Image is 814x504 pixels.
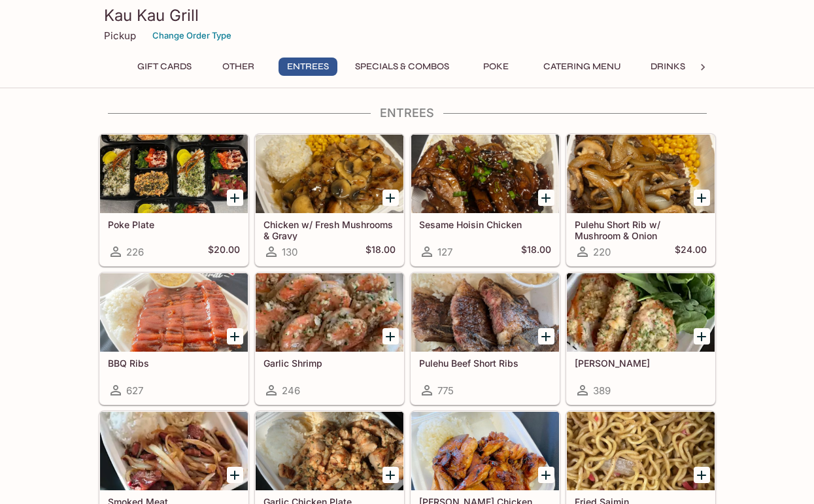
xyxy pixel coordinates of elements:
[538,190,554,206] button: Add Sesame Hoisin Chicken
[694,328,710,344] button: Add Garlic Ahi
[382,328,399,344] button: Add Garlic Shrimp
[100,412,248,490] div: Smoked Meat
[99,273,248,405] a: BBQ Ribs627
[108,219,240,230] h5: Poke Plate
[227,467,243,483] button: Add Smoked Meat
[382,467,399,483] button: Add Garlic Chicken Plate
[694,467,710,483] button: Add Fried Saimin
[99,134,248,266] a: Poke Plate226$20.00
[282,384,300,397] span: 246
[99,106,716,120] h4: Entrees
[411,273,560,405] a: Pulehu Beef Short Ribs775
[566,273,715,405] a: [PERSON_NAME]389
[419,219,551,230] h5: Sesame Hoisin Chicken
[567,412,715,490] div: Fried Saimin
[437,384,454,397] span: 775
[411,412,559,490] div: Teri Chicken
[566,134,715,266] a: Pulehu Short Rib w/ Mushroom & Onion220$24.00
[209,58,268,76] button: Other
[593,384,611,397] span: 389
[263,219,396,241] h5: Chicken w/ Fresh Mushrooms & Gravy
[639,58,698,76] button: Drinks
[593,246,611,258] span: 220
[411,273,559,352] div: Pulehu Beef Short Ribs
[419,358,551,369] h5: Pulehu Beef Short Ribs
[279,58,337,76] button: Entrees
[227,328,243,344] button: Add BBQ Ribs
[694,190,710,206] button: Add Pulehu Short Rib w/ Mushroom & Onion
[146,25,237,46] button: Change Order Type
[227,190,243,206] button: Add Poke Plate
[521,244,551,260] h5: $18.00
[255,134,404,266] a: Chicken w/ Fresh Mushrooms & Gravy130$18.00
[100,135,248,213] div: Poke Plate
[256,412,403,490] div: Garlic Chicken Plate
[104,5,711,25] h3: Kau Kau Grill
[567,135,715,213] div: Pulehu Short Rib w/ Mushroom & Onion
[100,273,248,352] div: BBQ Ribs
[575,358,707,369] h5: [PERSON_NAME]
[348,58,456,76] button: Specials & Combos
[467,58,526,76] button: Poke
[538,467,554,483] button: Add Teri Chicken
[126,246,144,258] span: 226
[108,358,240,369] h5: BBQ Ribs
[104,29,136,42] p: Pickup
[256,135,403,213] div: Chicken w/ Fresh Mushrooms & Gravy
[365,244,396,260] h5: $18.00
[256,273,403,352] div: Garlic Shrimp
[208,244,240,260] h5: $20.00
[255,273,404,405] a: Garlic Shrimp246
[411,134,560,266] a: Sesame Hoisin Chicken127$18.00
[575,219,707,241] h5: Pulehu Short Rib w/ Mushroom & Onion
[536,58,628,76] button: Catering Menu
[263,358,396,369] h5: Garlic Shrimp
[130,58,199,76] button: Gift Cards
[282,246,297,258] span: 130
[567,273,715,352] div: Garlic Ahi
[538,328,554,344] button: Add Pulehu Beef Short Ribs
[675,244,707,260] h5: $24.00
[437,246,452,258] span: 127
[382,190,399,206] button: Add Chicken w/ Fresh Mushrooms & Gravy
[126,384,143,397] span: 627
[411,135,559,213] div: Sesame Hoisin Chicken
